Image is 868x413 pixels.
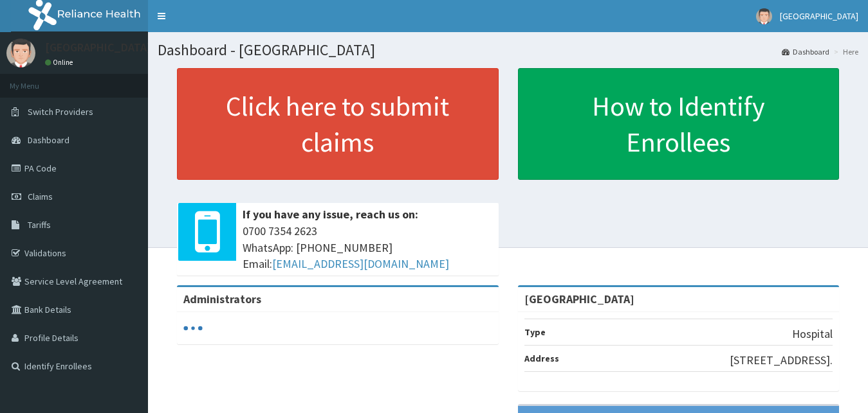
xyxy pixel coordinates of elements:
[831,46,858,57] li: Here
[272,256,449,271] a: [EMAIL_ADDRESS][DOMAIN_NAME]
[518,68,840,180] a: How to Identify Enrollees
[524,353,559,364] b: Address
[243,207,418,222] b: If you have any issue, reach us on:
[524,292,634,306] strong: [GEOGRAPHIC_DATA]
[158,42,858,58] h1: Dashboard - [GEOGRAPHIC_DATA]
[28,219,51,231] span: Tariffs
[183,319,203,338] svg: audio-loading
[780,10,858,22] span: [GEOGRAPHIC_DATA]
[28,106,93,118] span: Switch Providers
[782,46,829,57] a: Dashboard
[756,8,772,24] img: User Image
[792,326,833,342] p: Hospital
[28,191,53,202] span: Claims
[524,326,546,338] b: Type
[177,68,499,180] a: Click here to submit claims
[6,39,35,67] img: User Image
[183,292,261,306] b: Administrators
[45,58,76,67] a: Online
[730,352,833,369] p: [STREET_ADDRESS].
[28,134,69,146] span: Dashboard
[243,223,492,272] span: 0700 7354 2623 WhatsApp: [PHONE_NUMBER] Email:
[45,42,151,53] p: [GEOGRAPHIC_DATA]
